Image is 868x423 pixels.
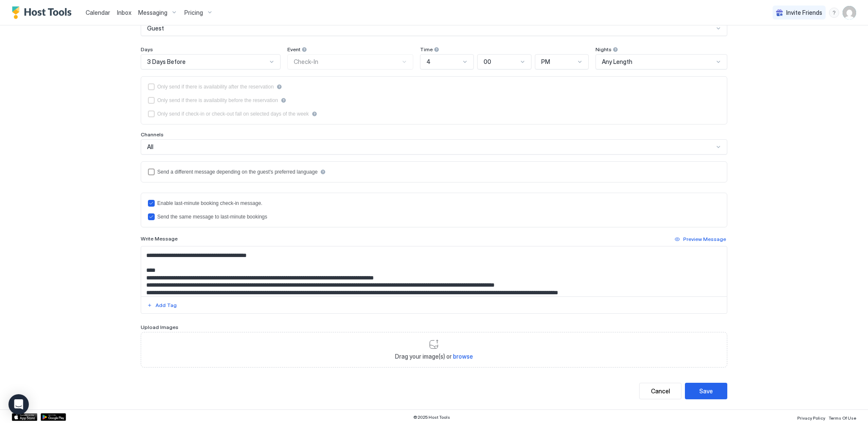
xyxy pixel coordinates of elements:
[148,213,720,220] div: lastMinuteMessageIsTheSame
[541,58,550,66] span: PM
[148,83,720,90] div: afterReservation
[117,8,131,17] a: Inbox
[86,8,110,17] a: Calendar
[413,415,450,420] span: © 2025 Host Tools
[157,214,267,220] div: Send the same message to last-minute bookings
[602,58,632,66] span: Any Length
[829,413,856,422] a: Terms Of Use
[595,46,612,53] span: Nights
[797,413,825,422] a: Privacy Policy
[148,111,720,117] div: isLimited
[484,58,491,66] span: 00
[157,97,278,103] div: Only send if there is availability before the reservation
[147,143,153,151] span: All
[786,9,822,17] span: Invite Friends
[138,9,167,17] span: Messaging
[8,394,29,415] div: Open Intercom Messenger
[395,353,473,360] span: Drag your image(s) or
[287,46,300,53] span: Event
[683,235,726,243] div: Preview Message
[699,387,713,395] div: Save
[12,413,37,421] a: App Store
[673,234,727,244] button: Preview Message
[147,25,164,32] span: Guest
[156,301,177,309] div: Add Tag
[146,300,178,310] button: Add Tag
[797,415,825,420] span: Privacy Policy
[147,58,186,66] span: 3 Days Before
[141,46,153,53] span: Days
[426,58,431,66] span: 4
[117,9,131,16] span: Inbox
[685,383,727,399] button: Save
[829,415,856,420] span: Terms Of Use
[453,353,473,360] span: browse
[141,324,178,330] span: Upload Images
[829,8,839,18] div: menu
[41,413,66,421] a: Google Play Store
[12,6,75,19] a: Host Tools Logo
[86,9,110,16] span: Calendar
[148,200,720,207] div: lastMinuteMessageEnabled
[141,131,164,138] span: Channels
[843,6,856,19] div: User profile
[651,387,670,395] div: Cancel
[184,9,203,17] span: Pricing
[157,111,309,117] div: Only send if check-in or check-out fall on selected days of the week
[420,46,433,53] span: Time
[157,200,262,206] div: Enable last-minute booking check-in message.
[141,235,178,242] span: Write Message
[148,97,720,104] div: beforeReservation
[157,169,317,175] div: Send a different message depending on the guest's preferred language
[148,169,720,175] div: languagesEnabled
[141,246,727,296] textarea: Input Field
[639,383,682,399] button: Cancel
[157,84,274,90] div: Only send if there is availability after the reservation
